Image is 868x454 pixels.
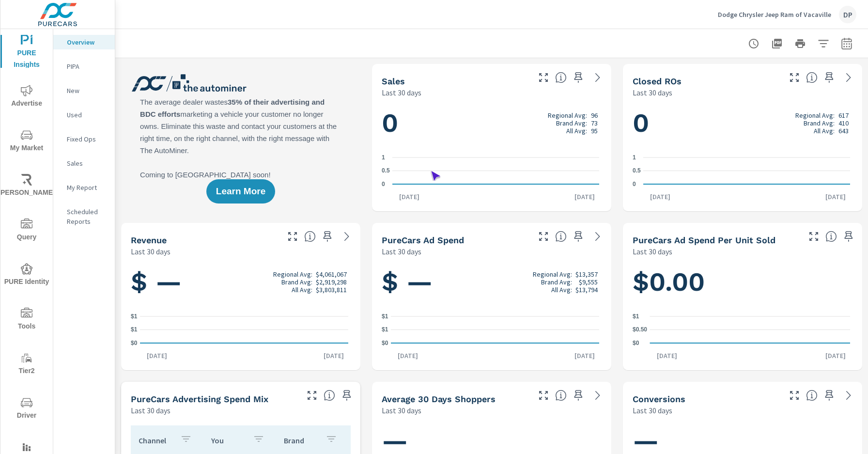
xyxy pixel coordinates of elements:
[841,229,856,244] span: Save this to your personalized report
[131,327,138,333] text: $1
[806,229,821,244] button: Make Fullscreen
[131,405,170,416] p: Last 30 days
[391,351,425,360] p: [DATE]
[3,308,50,332] span: Tools
[304,388,320,403] button: Make Fullscreen
[839,6,856,23] div: DP
[804,119,835,127] p: Brand Avg:
[795,111,835,119] p: Regional Avg:
[67,86,107,95] p: New
[551,286,572,294] p: All Avg:
[53,35,115,49] div: Overview
[304,231,316,242] span: Total sales revenue over the selected date range. [Source: This data is sourced from the dealer’s...
[3,34,50,71] span: PURE Insights
[67,37,107,47] p: Overview
[53,108,115,122] div: Used
[591,127,598,135] p: 95
[67,62,107,71] p: PIPA
[382,168,390,174] text: 0.5
[53,180,115,195] div: My Report
[633,246,672,257] p: Last 30 days
[633,313,639,320] text: $1
[324,390,335,401] span: This table looks at how you compare to the amount of budget you spend per channel as opposed to y...
[633,394,685,404] h5: Conversions
[571,229,586,244] span: Save this to your personalized report
[392,192,426,202] p: [DATE]
[548,111,587,119] p: Regional Avg:
[825,231,837,242] span: Average cost of advertising per each vehicle sold at the dealer over the selected date range. The...
[568,192,602,202] p: [DATE]
[555,72,567,83] span: Number of vehicles sold by the dealership over the selected date range. [Source: This data is sou...
[633,327,647,333] text: $0.50
[787,70,802,85] button: Make Fullscreen
[53,204,115,229] div: Scheduled Reports
[140,351,174,360] p: [DATE]
[131,235,167,245] h5: Revenue
[317,351,351,360] p: [DATE]
[556,119,587,127] p: Brand Avg:
[320,229,335,244] span: Save this to your personalized report
[541,278,572,286] p: Brand Avg:
[643,192,677,202] p: [DATE]
[633,107,852,140] h1: 0
[633,405,672,416] p: Last 30 days
[568,351,602,360] p: [DATE]
[536,70,551,85] button: Make Fullscreen
[533,270,572,278] p: Regional Avg:
[590,229,605,244] a: See more details in report
[382,107,602,140] h1: 0
[3,352,50,377] span: Tier2
[806,390,818,401] span: The number of dealer-specified goals completed by a visitor. [Source: This data is provided by th...
[841,70,856,85] a: See more details in report
[633,87,672,98] p: Last 30 days
[767,34,787,53] button: "Export Report to PDF"
[131,340,138,346] text: $0
[591,119,598,127] p: 73
[633,76,682,86] h5: Closed ROs
[284,436,318,445] p: Brand
[633,235,775,245] h5: PureCars Ad Spend Per Unit Sold
[382,235,464,245] h5: PureCars Ad Spend
[131,266,351,298] h1: $ —
[53,132,115,146] div: Fixed Ops
[838,111,849,119] p: 617
[67,207,107,226] p: Scheduled Reports
[838,119,849,127] p: 410
[339,388,355,403] span: Save this to your personalized report
[814,34,833,53] button: Apply Filters
[650,351,684,360] p: [DATE]
[285,229,300,244] button: Make Fullscreen
[216,187,265,196] span: Learn More
[633,168,641,174] text: 0.5
[139,436,172,445] p: Channel
[382,181,385,188] text: 0
[633,154,636,161] text: 1
[806,72,818,83] span: Number of Repair Orders Closed by the selected dealership group over the selected time range. [So...
[536,229,551,244] button: Make Fullscreen
[67,158,107,168] p: Sales
[819,351,852,360] p: [DATE]
[273,270,312,278] p: Regional Avg:
[382,246,421,257] p: Last 30 days
[718,10,831,19] p: Dodge Chrysler Jeep Ram of Vacaville
[131,246,170,257] p: Last 30 days
[566,127,587,135] p: All Avg:
[3,129,50,154] span: My Market
[382,266,602,298] h1: $ —
[841,388,856,403] a: See more details in report
[633,266,852,298] h1: $0.00
[53,83,115,98] div: New
[787,388,802,403] button: Make Fullscreen
[292,286,312,294] p: All Avg:
[3,397,50,422] span: Driver
[3,85,50,110] span: Advertise
[206,179,275,204] button: Learn More
[382,154,385,161] text: 1
[53,59,115,74] div: PIPA
[591,111,598,119] p: 96
[382,76,405,86] h5: Sales
[316,270,347,278] p: $4,061,067
[821,388,837,403] span: Save this to your personalized report
[382,340,388,346] text: $0
[590,388,605,403] a: See more details in report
